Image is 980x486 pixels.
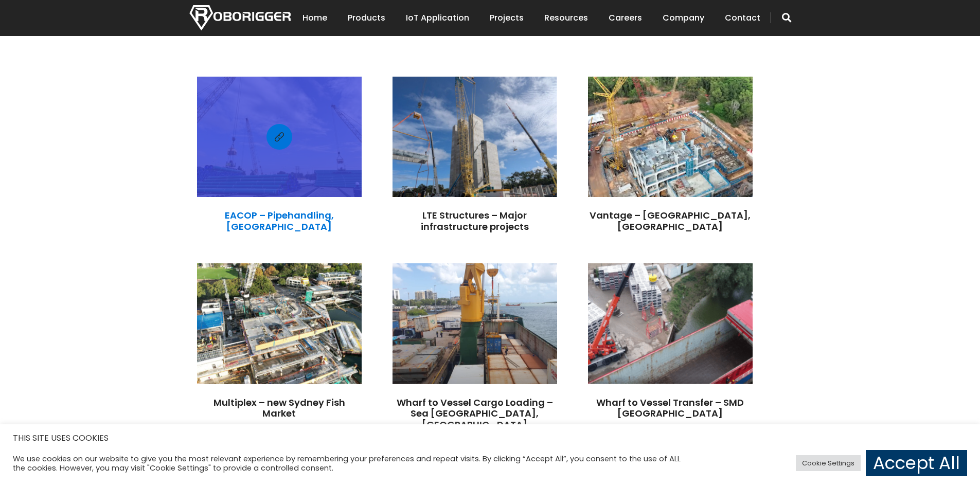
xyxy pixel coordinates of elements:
[609,2,642,34] a: Careers
[590,209,751,233] a: Vantage – [GEOGRAPHIC_DATA], [GEOGRAPHIC_DATA]
[725,2,760,34] a: Contact
[213,396,345,420] a: Multiplex – new Sydney Fish Market
[796,455,861,471] a: Cookie Settings
[663,2,704,34] a: Company
[490,2,524,34] a: Projects
[397,396,553,431] a: Wharf to Vessel Cargo Loading – Sea [GEOGRAPHIC_DATA], [GEOGRAPHIC_DATA]
[13,431,967,445] h5: THIS SITE USES COOKIES
[596,396,744,420] a: Wharf to Vessel Transfer – SMD [GEOGRAPHIC_DATA]
[189,5,291,30] img: Nortech
[866,450,967,476] a: Accept All
[348,2,385,34] a: Products
[13,454,681,473] div: We use cookies on our website to give you the most relevant experience by remembering your prefer...
[544,2,588,34] a: Resources
[421,209,529,233] a: LTE Structures – Major infrastructure projects
[406,2,469,34] a: IoT Application
[302,2,327,34] a: Home
[225,209,334,233] a: EACOP – Pipehandling, [GEOGRAPHIC_DATA]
